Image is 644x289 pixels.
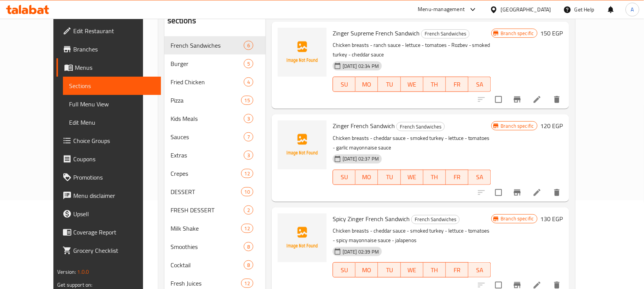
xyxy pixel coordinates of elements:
button: FR [446,262,469,278]
div: Fried Chicken4 [164,73,266,91]
span: Coupons [73,154,155,164]
button: SA [469,170,491,185]
a: Edit menu item [533,188,542,197]
button: TU [378,262,401,278]
span: 3 [244,152,253,159]
div: items [244,77,253,87]
div: Smoothies [171,242,244,251]
span: Menu disclaimer [73,191,155,200]
div: Burger [171,59,244,68]
button: WE [401,170,423,185]
span: 12 [241,225,253,232]
div: Smoothies8 [164,238,266,256]
button: TH [423,77,446,92]
span: WE [404,172,420,183]
span: SU [336,265,353,276]
span: SA [472,265,488,276]
span: Sauces [171,132,244,141]
span: FRESH DESSERT [171,206,244,215]
span: SU [336,172,353,183]
span: Select to update [491,185,507,201]
button: delete [548,90,566,109]
button: MO [356,262,378,278]
span: SA [472,79,488,90]
span: SU [336,79,353,90]
div: items [244,151,253,160]
span: A [631,5,634,14]
button: Branch-specific-item [508,90,526,109]
span: Branches [73,45,155,54]
span: 6 [244,42,253,49]
a: Edit Restaurant [56,22,161,40]
span: Upsell [73,209,155,218]
span: TH [427,79,443,90]
span: WE [404,79,420,90]
span: MO [359,265,375,276]
a: Sections [63,77,161,95]
span: FR [449,265,465,276]
a: Promotions [56,168,161,186]
h6: 120 EGP [541,120,563,131]
span: MO [359,172,375,183]
span: TU [381,172,398,183]
div: Kids Meals3 [164,109,266,128]
div: items [244,114,253,123]
span: French Sandwiches [171,41,244,50]
a: Menus [56,58,161,77]
span: Fresh Juices [171,279,241,288]
h6: 150 EGP [541,28,563,39]
div: items [241,224,253,233]
a: Menu disclaimer [56,186,161,205]
a: Upsell [56,205,161,223]
span: TH [427,172,443,183]
p: Chicken breasts - cheddar sauce - smoked turkey - lettuce - tomatoes - spicy mayonnaise sauce - j... [333,226,491,245]
div: items [241,169,253,178]
div: items [244,206,253,215]
span: MO [359,79,375,90]
span: [DATE] 02:37 PM [340,155,382,162]
span: [DATE] 02:34 PM [340,63,382,70]
span: Sections [69,81,155,90]
button: TH [423,262,446,278]
div: DESSERT10 [164,183,266,201]
span: [DATE] 02:39 PM [340,248,382,255]
a: Coupons [56,150,161,168]
span: Kids Meals [171,114,244,123]
button: WE [401,262,423,278]
span: 8 [244,262,253,269]
span: Extras [171,151,244,160]
span: Milk Shake [171,224,241,233]
span: Branch specific [498,215,537,222]
span: Cocktail [171,260,244,270]
span: Zinger French Sandwich [333,120,395,132]
button: SU [333,170,356,185]
span: Spicy Zinger French Sandwich [333,213,410,225]
span: WE [404,265,420,276]
span: Pizza [171,96,241,105]
div: items [244,59,253,68]
span: 1.0.0 [77,267,89,277]
div: French Sandwiches [411,215,460,224]
span: TH [427,265,443,276]
div: Cocktail8 [164,256,266,274]
span: 8 [244,243,253,250]
div: items [244,242,253,251]
span: Full Menu View [69,100,155,109]
button: SA [469,77,491,92]
p: Chicken breasts - cheddar sauce - smoked turkey - lettuce - tomatoes - garlic mayonnaise sauce [333,133,491,153]
button: Branch-specific-item [508,183,526,202]
span: Edit Restaurant [73,26,155,35]
span: Branch specific [498,30,537,37]
button: SU [333,262,356,278]
div: Extras3 [164,146,266,164]
span: FR [449,79,465,90]
span: French Sandwiches [397,122,444,131]
button: FR [446,170,469,185]
button: MO [356,170,378,185]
